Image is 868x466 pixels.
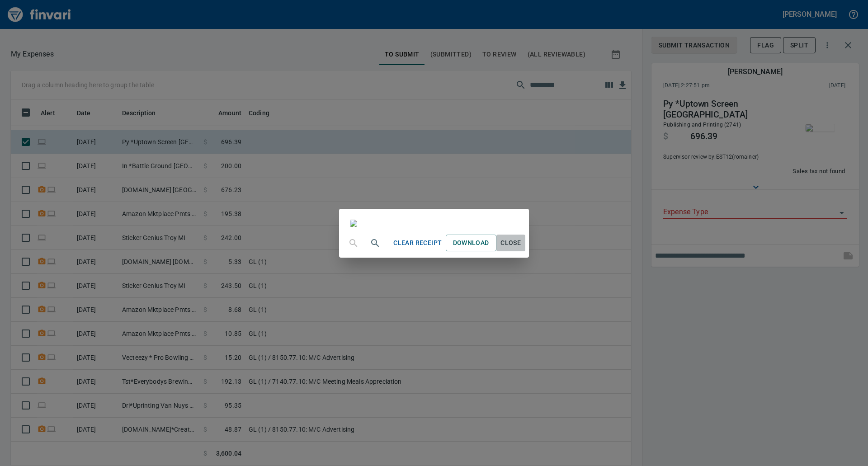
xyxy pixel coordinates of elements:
[446,235,496,251] a: Download
[393,237,442,249] span: Clear Receipt
[390,235,445,251] button: Clear Receipt
[500,237,522,249] span: Close
[453,237,489,249] span: Download
[496,235,525,251] button: Close
[350,220,357,227] img: receipts%2Ftapani%2F2025-10-01%2FfwPF4OgXw0XVJRvOwhnyyi25FmH3__cEot3ANIHOcFMPZTc99N_body.jpg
